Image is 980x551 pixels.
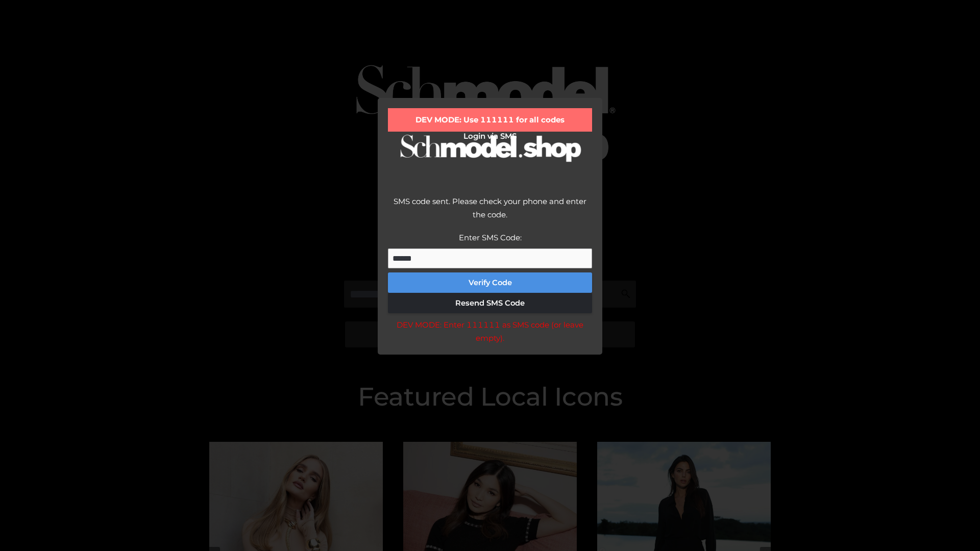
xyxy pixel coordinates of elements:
[388,272,592,293] button: Verify Code
[459,233,522,242] label: Enter SMS Code:
[388,293,592,313] button: Resend SMS Code
[388,195,592,231] div: SMS code sent. Please check your phone and enter the code.
[388,108,592,132] div: DEV MODE: Use 111111 for all codes
[388,318,592,344] div: DEV MODE: Enter 111111 as SMS code (or leave empty).
[388,132,592,141] h2: Login via SMS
